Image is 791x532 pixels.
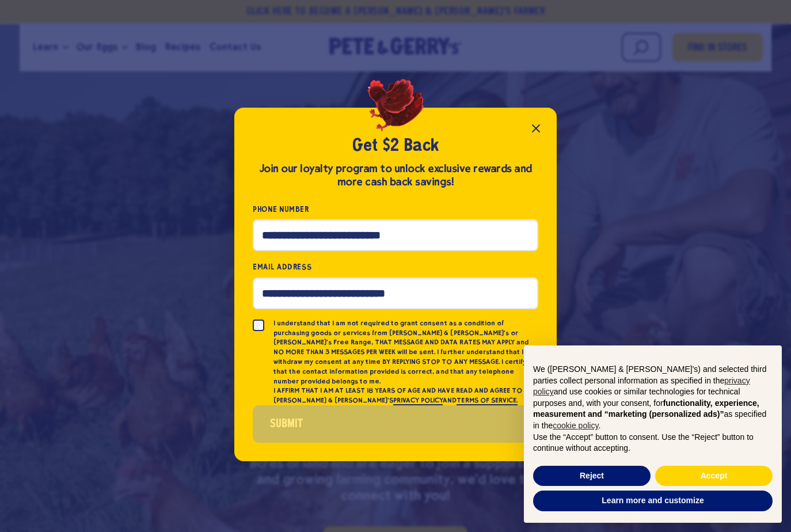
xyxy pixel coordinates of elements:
p: I AFFIRM THAT I AM AT LEAST 18 YEARS OF AGE AND HAVE READ AND AGREE TO [PERSON_NAME] & [PERSON_NA... [273,386,538,405]
label: Email Address [253,260,538,273]
button: Learn more and customize [533,491,773,511]
input: I understand that I am not required to grant consent as a condition of purchasing goods or servic... [253,320,264,331]
button: Submit [253,405,538,443]
a: cookie policy [553,421,598,430]
a: TERMS OF SERVICE. [457,396,517,405]
p: We ([PERSON_NAME] & [PERSON_NAME]'s) and selected third parties collect personal information as s... [533,364,773,432]
p: I understand that I am not required to grant consent as a condition of purchasing goods or servic... [273,318,538,386]
h2: Get $2 Back [253,135,538,157]
div: Join our loyalty program to unlock exclusive rewards and more cash back savings! [253,162,538,189]
p: Use the “Accept” button to consent. Use the “Reject” button to continue without accepting. [533,432,773,454]
label: Phone Number [253,203,538,216]
button: Accept [655,466,773,487]
button: Close popup [524,117,547,140]
div: Notice [515,336,791,532]
button: Reject [533,466,651,487]
a: PRIVACY POLICY [393,396,443,405]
